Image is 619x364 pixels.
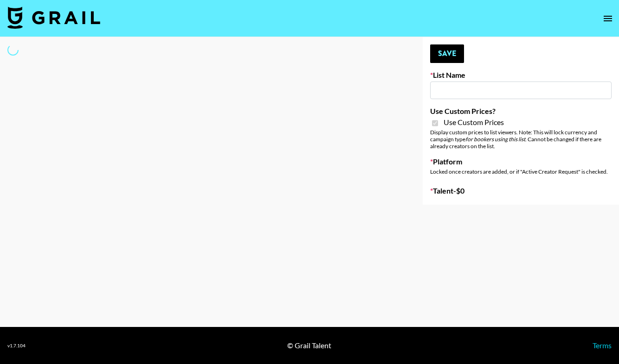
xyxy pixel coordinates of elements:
em: for bookers using this list [465,136,525,143]
div: Display custom prices to list viewers. Note: This will lock currency and campaign type . Cannot b... [430,129,612,150]
label: Platform [430,157,612,166]
label: Use Custom Prices? [430,107,612,116]
span: Use Custom Prices [444,118,504,127]
a: Terms [593,341,612,350]
div: v 1.7.104 [7,343,26,349]
label: List Name [430,70,612,80]
button: open drawer [599,9,617,28]
div: © Grail Talent [287,341,331,350]
div: Locked once creators are added, or if "Active Creator Request" is checked. [430,168,612,175]
label: Talent - $ 0 [430,186,612,195]
button: Save [430,44,464,63]
img: Grail Talent [7,6,100,29]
